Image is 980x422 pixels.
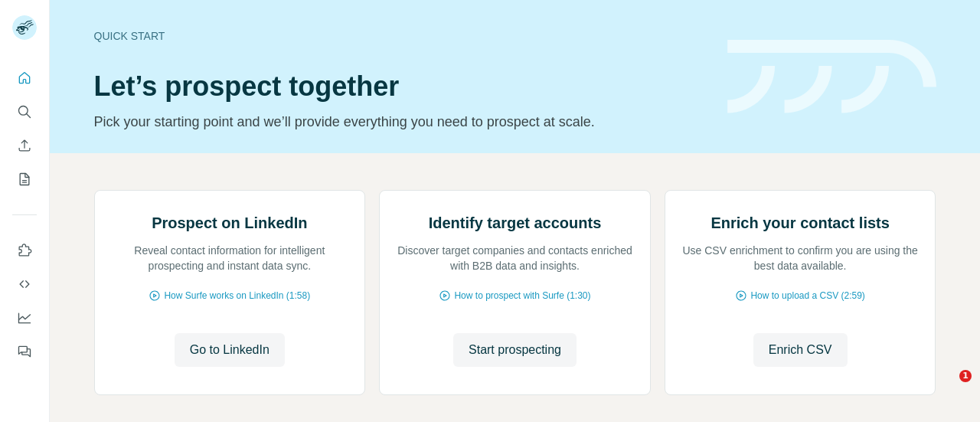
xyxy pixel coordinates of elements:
[681,243,920,273] p: Use CSV enrichment to confirm you are using the best data available.
[750,289,864,303] span: How to upload a CSV (2:59)
[164,289,310,303] span: How Surfe works on LinkedIn (1:58)
[469,341,561,359] span: Start prospecting
[429,212,602,234] h2: Identify target accounts
[175,333,285,367] button: Go to LinkedIn
[727,40,936,114] img: banner
[12,304,37,332] button: Dashboard
[769,341,832,359] span: Enrich CSV
[152,212,307,234] h2: Prospect on LinkedIn
[454,289,590,303] span: How to prospect with Surfe (1:30)
[928,370,965,407] iframe: Intercom live chat
[12,64,37,92] button: Quick start
[94,28,709,44] div: Quick start
[190,341,269,359] span: Go to LinkedIn
[959,370,972,382] span: 1
[94,71,709,102] h1: Let’s prospect together
[453,333,577,367] button: Start prospecting
[12,237,37,264] button: Use Surfe on LinkedIn
[710,212,889,234] h2: Enrich your contact lists
[395,243,635,273] p: Discover target companies and contacts enriched with B2B data and insights.
[12,98,37,126] button: Search
[12,165,37,193] button: My lists
[12,338,37,365] button: Feedback
[12,132,37,159] button: Enrich CSV
[12,270,37,298] button: Use Surfe API
[94,111,709,132] p: Pick your starting point and we’ll provide everything you need to prospect at scale.
[753,333,848,367] button: Enrich CSV
[110,243,350,273] p: Reveal contact information for intelligent prospecting and instant data sync.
